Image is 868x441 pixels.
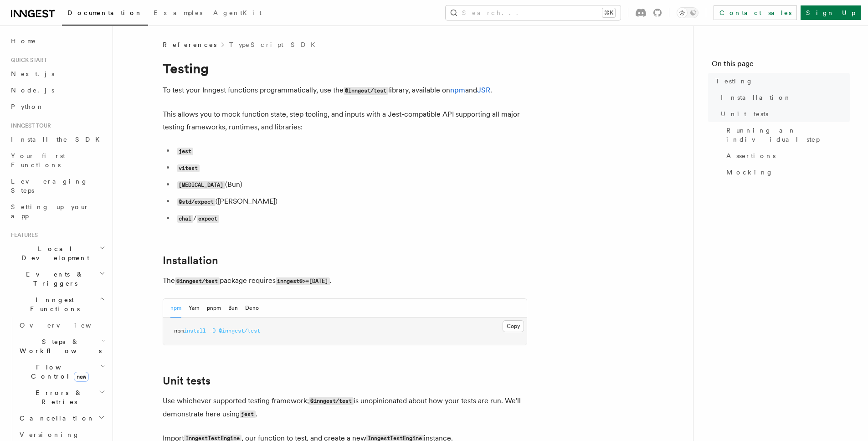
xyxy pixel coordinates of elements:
a: Unit tests [717,106,850,122]
button: Steps & Workflows [16,333,107,359]
a: Running an individual step [723,122,850,148]
span: new [74,372,89,382]
a: Sign Up [801,5,861,20]
span: Leveraging Steps [11,178,88,194]
span: References [163,40,216,49]
span: Local Development [7,244,99,262]
button: Toggle dark mode [677,7,699,18]
a: Mocking [723,164,850,180]
a: Examples [148,3,208,25]
code: @inngest/test [344,87,388,95]
span: Flow Control [16,363,100,381]
span: Node.js [11,87,54,94]
span: Steps & Workflows [16,337,102,355]
h4: On this page [712,58,850,73]
li: ([PERSON_NAME]) [175,195,527,208]
a: Documentation [62,3,148,26]
code: expect [197,215,219,223]
kbd: ⌘K [602,8,615,17]
a: Your first Functions [7,148,107,173]
a: AgentKit [208,3,267,25]
li: (Bun) [175,178,527,191]
a: Installation [717,89,850,106]
span: Running an individual step [726,126,850,144]
span: install [184,328,206,334]
a: Leveraging Steps [7,173,107,199]
button: Copy [503,320,524,332]
span: Inngest Functions [7,295,98,313]
a: JSR [477,86,490,94]
a: Contact sales [714,5,797,20]
a: Next.js [7,66,107,82]
button: Local Development [7,241,107,266]
span: Features [7,231,38,239]
code: jest [177,148,193,155]
button: Deno [245,299,259,318]
span: Events & Triggers [7,270,99,288]
h1: Testing [163,60,527,77]
p: To test your Inngest functions programmatically, use the library, available on and . [163,84,527,97]
a: Setting up your app [7,199,107,224]
button: Events & Triggers [7,266,107,292]
span: npm [174,328,184,334]
code: vitest [177,164,200,172]
span: Testing [715,77,753,86]
span: Documentation [67,9,143,16]
span: Versioning [20,431,80,438]
span: Mocking [726,168,773,177]
span: Install the SDK [11,136,105,143]
a: TypeScript SDK [229,40,321,49]
span: Quick start [7,56,47,64]
span: Cancellation [16,414,95,423]
span: -D [209,328,216,334]
button: Cancellation [16,410,107,426]
button: Yarn [189,299,200,318]
span: Installation [721,93,791,102]
span: Examples [154,9,202,16]
code: @inngest/test [309,397,354,405]
span: Python [11,103,44,110]
a: Installation [163,254,218,267]
span: Your first Functions [11,152,65,169]
span: AgentKit [213,9,262,16]
code: chai [177,215,193,223]
span: Next.js [11,70,54,77]
a: npm [450,86,465,94]
a: Node.js [7,82,107,98]
button: Flow Controlnew [16,359,107,385]
a: Overview [16,317,107,333]
button: Bun [228,299,238,318]
li: / [175,212,527,225]
a: Unit tests [163,374,211,387]
span: Errors & Retries [16,388,99,406]
span: Assertions [726,151,776,160]
button: Inngest Functions [7,292,107,317]
span: Home [11,36,36,46]
button: Search...⌘K [446,5,621,20]
code: @std/expect [177,198,216,206]
p: This allows you to mock function state, step tooling, and inputs with a Jest-compatible API suppo... [163,108,527,133]
a: Testing [712,73,850,89]
code: @inngest/test [175,277,220,285]
button: pnpm [207,299,221,318]
a: Assertions [723,148,850,164]
span: Overview [20,322,113,329]
button: Errors & Retries [16,385,107,410]
code: [MEDICAL_DATA] [177,181,225,189]
p: Use whichever supported testing framework; is unopinionated about how your tests are run. We'll d... [163,395,527,421]
span: @inngest/test [219,328,260,334]
code: jest [240,410,256,418]
span: Setting up your app [11,203,89,220]
a: Install the SDK [7,131,107,148]
a: Python [7,98,107,115]
button: npm [170,299,181,318]
code: inngest@>=[DATE] [276,277,330,285]
a: Home [7,33,107,49]
span: Inngest tour [7,122,51,129]
span: Unit tests [721,109,768,118]
p: The package requires . [163,274,527,287]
